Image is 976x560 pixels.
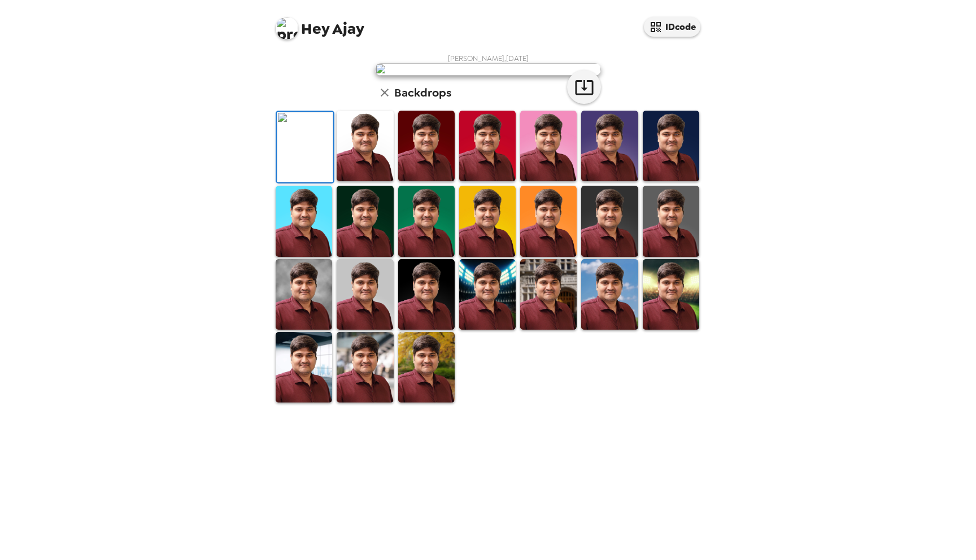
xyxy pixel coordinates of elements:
[375,63,601,76] img: user
[276,17,298,40] img: profile pic
[301,19,329,39] span: Hey
[277,112,333,182] img: Original
[276,11,364,37] span: Ajay
[394,84,451,102] h6: Backdrops
[448,54,529,63] span: [PERSON_NAME] , [DATE]
[644,17,700,37] button: IDcode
